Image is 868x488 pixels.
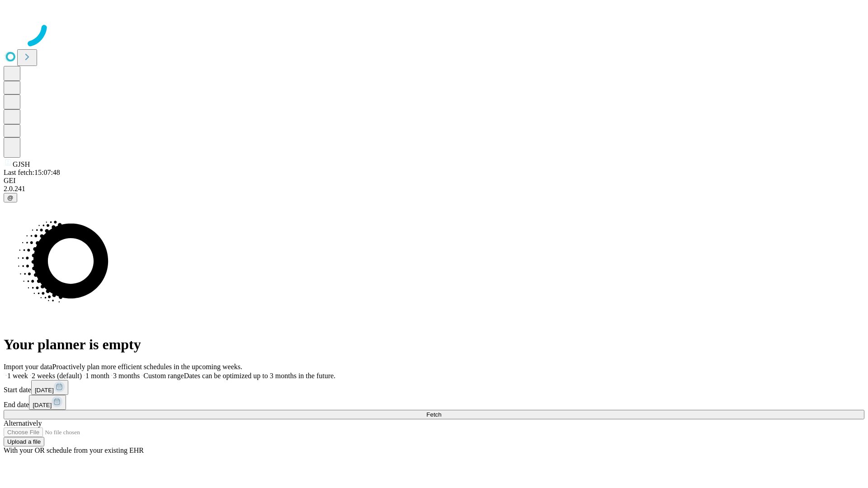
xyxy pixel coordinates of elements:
[4,363,52,371] span: Import your data
[4,419,42,427] span: Alternatively
[184,372,335,380] span: Dates can be optimized up to 3 months in the future.
[4,177,864,185] div: GEI
[29,395,66,410] button: [DATE]
[31,380,68,395] button: [DATE]
[35,387,54,394] span: [DATE]
[4,185,864,193] div: 2.0.241
[4,410,864,419] button: Fetch
[4,380,864,395] div: Start date
[113,372,140,380] span: 3 months
[143,372,184,380] span: Custom range
[4,395,864,410] div: End date
[4,169,60,176] span: Last fetch: 15:07:48
[7,194,14,201] span: @
[4,193,17,202] button: @
[32,372,82,380] span: 2 weeks (default)
[33,402,52,408] span: [DATE]
[13,160,30,168] span: GJSH
[4,446,144,454] span: With your OR schedule from your existing EHR
[426,411,441,418] span: Fetch
[7,372,28,380] span: 1 week
[52,363,242,371] span: Proactively plan more efficient schedules in the upcoming weeks.
[4,437,44,446] button: Upload a file
[85,372,109,380] span: 1 month
[4,336,864,353] h1: Your planner is empty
